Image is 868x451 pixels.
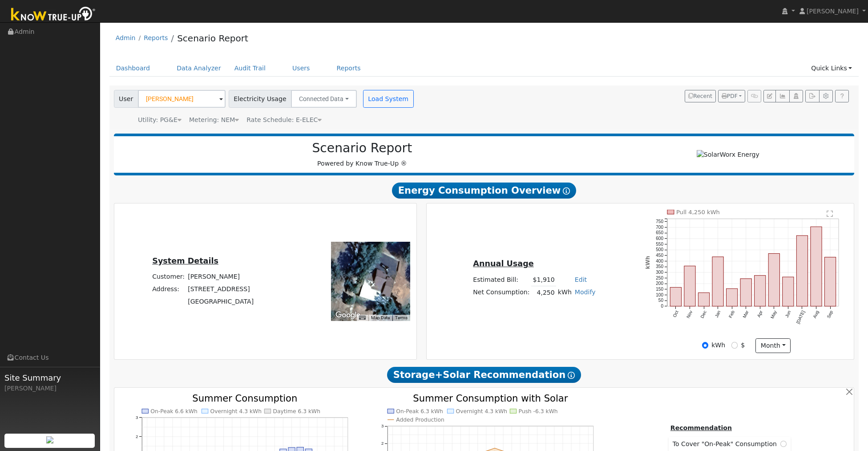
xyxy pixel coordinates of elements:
text: Jun [784,310,792,318]
input: $ [731,342,738,348]
span: Storage+Solar Recommendation [387,367,581,383]
a: Modify [575,288,596,296]
td: [STREET_ADDRESS] [186,283,255,296]
circle: onclick="" [493,447,497,450]
text:  [827,210,833,217]
rect: onclick="" [740,279,751,306]
div: Metering: NEM [189,115,239,125]
img: Know True-Up [7,5,100,25]
text: Dec [699,310,707,319]
button: Login As [789,90,803,102]
i: Show Help [568,372,575,379]
text: 200 [656,281,663,286]
rect: onclick="" [670,288,681,306]
text: 600 [656,236,663,241]
text: Sep [826,310,834,319]
a: Terms (opens in new tab) [395,315,408,320]
td: [PERSON_NAME] [186,270,255,283]
span: To Cover "On-Peak" Consumption [673,439,780,449]
button: Connected Data [291,90,357,108]
img: SolarWorx Energy [697,150,759,159]
text: Jan [714,310,722,318]
text: On-Peak 6.3 kWh [396,408,443,414]
text: 2 [381,441,384,446]
text: Oct [672,310,679,318]
td: 4,250 [531,286,556,299]
a: Audit Trail [228,60,272,77]
text: Pull 4,250 kWh [676,209,720,215]
text: 100 [656,293,663,297]
input: kWh [702,342,708,348]
text: Push -6.3 kWh [519,408,558,414]
text: 3 [136,415,138,420]
rect: onclick="" [825,257,836,306]
button: Load System [363,90,414,108]
button: Map Data [371,315,390,321]
div: Utility: PG&E [138,115,182,125]
button: Edit User [763,90,776,102]
text: 450 [656,253,663,258]
text: 250 [656,276,663,280]
h2: Scenario Report [123,141,602,156]
span: Electricity Usage [229,90,291,108]
text: 400 [656,259,663,264]
span: [PERSON_NAME] [807,8,859,15]
span: Energy Consumption Overview [392,183,576,199]
button: Export Interval Data [805,90,819,102]
button: Multi-Series Graph [775,90,789,102]
text: Summer Consumption with Solar [413,393,568,404]
text: Added Production [396,417,444,423]
i: Show Help [563,187,570,195]
text: 50 [658,298,664,303]
button: month [755,338,791,353]
text: 500 [656,248,663,252]
text: Summer Consumption [192,393,297,404]
text: May [770,310,778,320]
text: 150 [656,287,663,292]
a: Admin [116,34,136,41]
text: Mar [742,309,750,319]
text: 2 [136,434,138,439]
a: Edit [575,276,587,283]
text: 3 [381,423,384,428]
text: Overnight 4.3 kWh [210,408,262,414]
text: 0 [661,304,663,309]
td: Net Consumption: [472,286,531,299]
span: Site Summary [4,372,95,384]
text: 750 [656,219,663,224]
a: Reports [330,60,367,77]
span: User [114,90,138,108]
rect: onclick="" [783,277,794,306]
a: Quick Links [804,60,859,77]
span: PDF [722,93,738,99]
div: Powered by Know True-Up ® [118,141,606,168]
rect: onclick="" [727,288,738,306]
text: Aug [812,310,820,319]
u: System Details [152,256,218,265]
u: Annual Usage [473,259,533,268]
a: Help Link [835,90,849,102]
button: PDF [718,90,745,102]
u: Recommendation [670,424,732,431]
input: Select a User [138,90,226,108]
text: 300 [656,270,663,275]
text: [DATE] [795,310,806,325]
img: Google [333,309,363,321]
text: On-Peak 6.6 kWh [150,408,198,414]
a: Scenario Report [177,33,248,44]
text: Overnight 4.3 kWh [456,408,507,414]
text: 700 [656,225,663,230]
td: $1,910 [531,273,556,286]
img: retrieve [46,436,53,443]
rect: onclick="" [684,266,695,307]
text: 350 [656,264,663,269]
a: Reports [144,34,168,41]
text: 650 [656,231,663,236]
text: Feb [728,310,735,319]
label: $ [741,341,745,350]
a: Open this area in Google Maps (opens a new window) [333,309,363,321]
button: Settings [819,90,833,102]
rect: onclick="" [712,257,723,306]
rect: onclick="" [811,227,822,306]
rect: onclick="" [755,276,766,306]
